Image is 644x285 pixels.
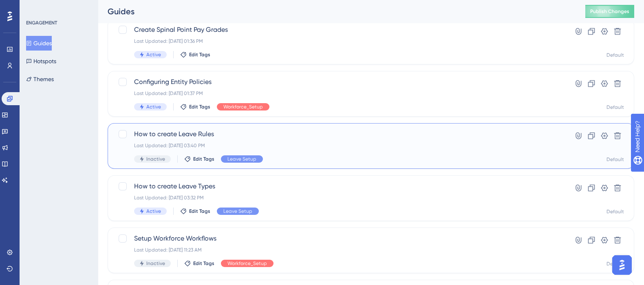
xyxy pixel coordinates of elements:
[607,156,624,163] div: Default
[108,6,565,17] div: Guides
[189,208,210,214] span: Edit Tags
[607,104,624,110] div: Default
[193,156,214,162] span: Edit Tags
[189,51,210,58] span: Edit Tags
[134,194,543,201] div: Last Updated: [DATE] 03:32 PM
[146,104,161,110] span: Active
[610,253,634,277] iframe: UserGuiding AI Assistant Launcher
[227,156,256,162] span: Leave Setup
[146,156,165,162] span: Inactive
[134,129,543,139] span: How to create Leave Rules
[134,25,543,35] span: Create Spinal Point Pay Grades
[26,36,52,51] button: Guides
[134,247,543,253] div: Last Updated: [DATE] 11:23 AM
[607,208,624,215] div: Default
[146,208,161,214] span: Active
[193,260,214,267] span: Edit Tags
[184,260,214,267] button: Edit Tags
[607,261,624,267] div: Default
[134,234,543,243] span: Setup Workforce Workflows
[223,208,252,214] span: Leave Setup
[26,72,54,86] button: Themes
[26,54,56,68] button: Hotspots
[146,260,165,267] span: Inactive
[26,20,57,26] div: ENGAGEMENT
[134,90,543,97] div: Last Updated: [DATE] 01:37 PM
[134,181,543,191] span: How to create Leave Types
[19,2,51,12] span: Need Help?
[180,208,210,214] button: Edit Tags
[134,38,543,44] div: Last Updated: [DATE] 01:36 PM
[227,260,267,267] span: Workforce_Setup
[184,156,214,162] button: Edit Tags
[134,77,543,87] span: Configuring Entity Policies
[180,51,210,58] button: Edit Tags
[134,142,543,149] div: Last Updated: [DATE] 03:40 PM
[590,8,629,15] span: Publish Changes
[607,52,624,58] div: Default
[180,104,210,110] button: Edit Tags
[146,51,161,58] span: Active
[585,5,634,18] button: Publish Changes
[223,104,263,110] span: Workforce_Setup
[189,104,210,110] span: Edit Tags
